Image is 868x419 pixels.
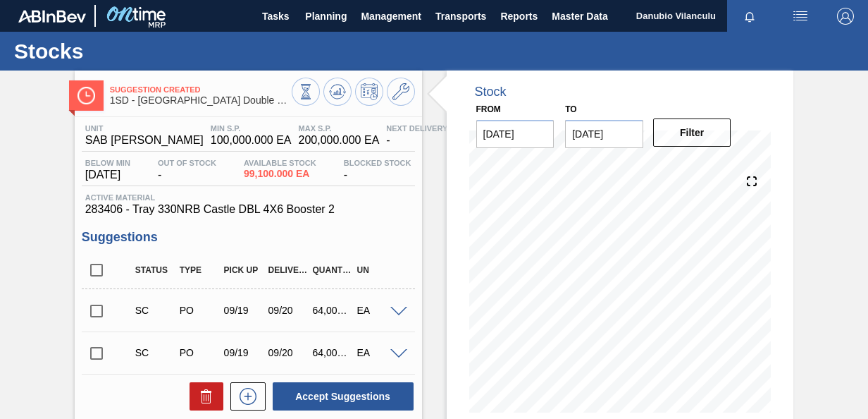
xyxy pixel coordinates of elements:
[132,347,178,358] div: Suggestion Created
[353,347,399,358] div: EA
[476,120,554,148] input: mm/dd/yyyy
[14,43,264,59] h1: Stocks
[211,134,292,147] span: 100,000.000 EA
[309,265,356,275] div: Quantity
[309,305,356,316] div: 64,000.000
[77,87,95,104] img: Ícone
[221,265,267,275] div: Pick up
[273,382,414,411] button: Accept Suggestions
[565,120,643,148] input: mm/dd/yyyy
[299,124,380,133] span: MAX S.P.
[727,6,772,26] button: Notifications
[260,8,291,25] span: Tasks
[387,78,415,106] button: Go to Master Data / General
[223,382,266,411] div: New suggestion
[292,78,320,106] button: Stocks Overview
[132,305,178,316] div: Suggestion Created
[82,230,415,245] h3: Suggestions
[565,104,576,114] label: to
[361,8,421,25] span: Management
[244,169,316,179] span: 99,100.000 EA
[552,8,607,25] span: Master Data
[344,159,411,167] span: Blocked Stock
[265,347,311,358] div: 09/20/2025
[85,203,411,216] span: 283406 - Tray 330NRB Castle DBL 4X6 Booster 2
[244,159,316,167] span: Available Stock
[85,134,204,147] span: SAB [PERSON_NAME]
[132,265,178,275] div: Status
[386,124,447,133] span: Next Delivery
[435,8,486,25] span: Transports
[837,8,854,25] img: Logout
[340,159,415,181] div: -
[176,265,223,275] div: Type
[265,305,311,316] div: 09/20/2025
[299,134,380,147] span: 200,000.000 EA
[653,119,731,147] button: Filter
[383,124,451,147] div: -
[154,159,220,181] div: -
[110,95,292,106] span: 1SD - 330NRB Castle Double Malt
[211,124,292,133] span: MIN S.P.
[500,8,538,25] span: Reports
[475,85,507,99] div: Stock
[176,347,223,358] div: Purchase order
[353,265,399,275] div: UN
[309,347,356,358] div: 64,000.000
[182,382,223,411] div: Delete Suggestions
[176,305,223,316] div: Purchase order
[85,159,130,167] span: Below Min
[85,169,130,181] span: [DATE]
[323,78,352,106] button: Update Chart
[355,78,383,106] button: Schedule Inventory
[305,8,347,25] span: Planning
[158,159,216,167] span: Out Of Stock
[792,8,809,25] img: userActions
[221,347,267,358] div: 09/19/2025
[265,265,311,275] div: Delivery
[18,10,86,23] img: TNhmsLtSVTkK8tSr43FrP2fwEKptu5GPRR3wAAAABJRU5ErkJggg==
[476,104,501,114] label: From
[221,305,267,316] div: 09/19/2025
[85,193,411,202] span: Active Material
[85,124,204,133] span: Unit
[266,381,415,412] div: Accept Suggestions
[353,305,399,316] div: EA
[110,85,292,94] span: Suggestion Created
